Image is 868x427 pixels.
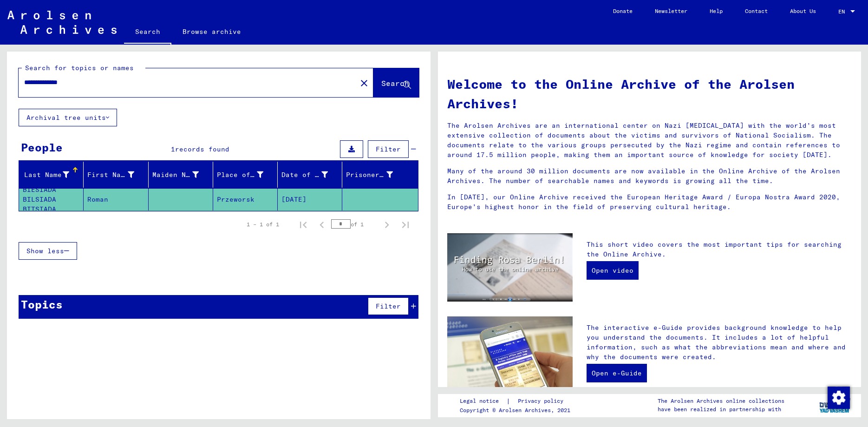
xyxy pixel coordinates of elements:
[278,188,342,210] mat-cell: [DATE]
[376,145,401,153] span: Filter
[281,167,342,182] div: Date of Birth
[175,145,229,153] span: records found
[23,170,69,180] div: Last Name
[19,162,84,188] mat-header-cell: Last Name
[587,261,639,280] a: Open video
[217,167,277,182] div: Place of Birth
[281,170,328,180] div: Date of Birth
[587,240,852,259] p: This short video covers the most important tips for searching the Online Archive.
[171,20,252,43] a: Browse archive
[21,139,63,156] div: People
[346,167,406,182] div: Prisoner #
[368,140,409,158] button: Filter
[171,145,175,153] span: 1
[23,167,83,182] div: Last Name
[587,323,852,362] p: The interactive e-Guide provides background knowledge to help you understand the documents. It in...
[373,68,419,97] button: Search
[313,215,331,234] button: Previous page
[7,11,117,34] img: Arolsen_neg.svg
[278,162,342,188] mat-header-cell: Date of Birth
[447,74,852,113] h1: Welcome to the Online Archive of the Arolsen Archives!
[460,396,506,406] a: Legal notice
[19,242,77,260] button: Show less
[355,73,373,92] button: Clear
[447,316,573,401] img: eguide.jpg
[247,220,279,229] div: 1 – 1 of 1
[396,215,415,234] button: Last page
[381,79,409,88] span: Search
[87,170,134,180] div: First Name
[460,406,574,414] p: Copyright © Arolsen Archives, 2021
[149,162,213,188] mat-header-cell: Maiden Name
[342,162,418,188] mat-header-cell: Prisoner #
[19,188,84,210] mat-cell: BIESIADA BILSIADA BITSIADA
[838,8,848,15] span: EN
[124,20,171,45] a: Search
[587,364,647,382] a: Open e-Guide
[213,188,278,210] mat-cell: Przeworsk
[658,405,784,414] p: have been realized in partnership with
[447,121,852,160] p: The Arolsen Archives are an international center on Nazi [MEDICAL_DATA] with the world’s most ext...
[447,192,852,212] p: In [DATE], our Online Archive received the European Heritage Award / Europa Nostra Award 2020, Eu...
[25,64,134,72] mat-label: Search for topics or names
[152,167,213,182] div: Maiden Name
[294,215,313,234] button: First page
[87,167,148,182] div: First Name
[817,394,852,417] img: yv_logo.png
[152,170,199,180] div: Maiden Name
[84,188,148,210] mat-cell: Roman
[378,215,396,234] button: Next page
[84,162,148,188] mat-header-cell: First Name
[828,387,850,409] img: Change consent
[368,297,409,315] button: Filter
[21,296,63,313] div: Topics
[217,170,263,180] div: Place of Birth
[331,220,378,229] div: of 1
[510,396,574,406] a: Privacy policy
[447,233,573,302] img: video.jpg
[213,162,278,188] mat-header-cell: Place of Birth
[359,78,370,89] mat-icon: close
[19,109,117,126] button: Archival tree units
[26,247,64,255] span: Show less
[447,166,852,186] p: Many of the around 30 million documents are now available in the Online Archive of the Arolsen Ar...
[376,302,401,310] span: Filter
[346,170,392,180] div: Prisoner #
[658,397,784,405] p: The Arolsen Archives online collections
[460,396,574,406] div: |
